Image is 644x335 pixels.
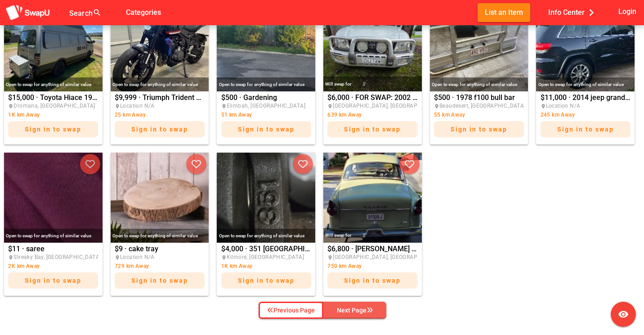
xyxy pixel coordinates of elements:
span: Sign in to swap [25,277,81,284]
img: jiyanafernandez%40gmail.com%2F06cdc153-3358-4be2-b30e-cc88d78da3cd%2F1746198149Screenshot%202025-... [4,153,103,243]
div: $6,000 · FOR SWAP: 2002 Toyota Landcruiser [PERSON_NAME] for boat of similar value [327,94,417,142]
div: Open to swap for anything of similar value [536,77,635,91]
span: [GEOGRAPHIC_DATA], [GEOGRAPHIC_DATA] [333,103,445,109]
div: $6,800 · [PERSON_NAME] Major Elite [327,245,417,293]
img: sunriseaviation.au%40gmail.com%2F529d9640-f51c-48ea-bcba-9b7b10d815a9%2F17458967322023-06-18%2012... [323,153,422,243]
div: $11,000 · 2014 jeep grand Cherokee [541,94,631,142]
span: List an Item [485,6,523,18]
span: Sign in to swap [238,126,295,133]
div: $500 · 1978 f100 bull bar [434,94,524,142]
div: Next Page [337,305,373,316]
a: Open to swap for anything of similar value$15,000 · Toyota Hiace 1998Dromana, [GEOGRAPHIC_DATA]1K... [2,1,105,145]
i: false [112,7,123,18]
img: chrisklemm4%40gmail.com%2F3a7fb377-3417-4ef5-8eee-9162d1cde739%2F17461810031746180957698851671832... [217,153,315,243]
span: Sign in to swap [238,277,295,284]
button: Login [617,3,639,20]
i: visibility [618,309,629,320]
div: Will swap for [325,231,352,240]
i: place [434,104,439,109]
span: Sign in to swap [344,126,401,133]
button: List an Item [478,3,530,22]
div: $500 · Gardening [221,94,311,142]
span: 55 km Away [434,112,465,118]
i: place [327,255,333,260]
i: place [115,255,120,260]
span: 1K km Away [8,112,40,118]
span: 639 km Away [327,112,362,118]
span: Sign in to swap [25,126,81,133]
i: place [115,104,120,109]
span: Sign in to swap [344,277,401,284]
span: 245 km Away [541,112,575,118]
span: Sign in to swap [557,126,614,133]
span: Elimbah, [GEOGRAPHIC_DATA] [227,103,305,109]
div: $9 · cake tray [115,245,205,293]
span: Beaudesert, [GEOGRAPHIC_DATA] [439,103,526,109]
i: place [221,255,227,260]
a: Open to swap for anything of similar value$4,000 · 351 [GEOGRAPHIC_DATA]Kilmore, [GEOGRAPHIC_DATA... [215,153,318,296]
div: Open to swap for anything of similar value [430,77,528,91]
span: Location N/A [546,103,581,109]
div: $15,000 · Toyota Hiace 1998 [8,94,98,142]
button: Next Page [323,302,386,319]
span: 1K km Away [221,263,253,269]
div: $9,999 · Triumph Trident 660cc [115,94,205,142]
div: Open to swap for anything of similar value [217,77,315,91]
button: Previous Page [259,302,323,319]
i: place [221,104,227,109]
a: Will swap for$6,000 · FOR SWAP: 2002 Toyota Landcruiser [PERSON_NAME] for boat of similar value[G... [321,1,424,145]
div: Previous Page [267,305,315,316]
span: Login [618,5,636,18]
i: chevron_right [585,6,598,19]
a: Open to swap for anything of similar value$9,999 · Triumph Trident 660ccLocation N/A25 km AwaySig... [108,1,211,145]
div: Will swap for [325,79,352,89]
button: Info Center [541,3,605,22]
span: 25 km Away [115,112,146,118]
div: Open to swap for anything of similar value [111,77,209,91]
span: Info Center [548,5,598,20]
span: 2K km Away [8,263,40,269]
img: nestamaker69%40gmail.com%2Fd8908ddb-4734-46ce-9fb4-6fa4534df26a%2F1746573179IMG_5174.jpeg [536,1,635,91]
button: Categories [119,3,168,22]
div: $4,000 · 351 [GEOGRAPHIC_DATA] [221,245,311,293]
div: Open to swap for anything of similar value [217,229,315,243]
a: Open to swap for anything of similar value$11 · sareeStreaky Bay, [GEOGRAPHIC_DATA]2K km AwaySign... [2,153,105,296]
a: Open to swap for anything of similar value$11,000 · 2014 jeep grand CherokeeLocation N/A245 km Aw... [534,1,637,145]
span: 729 km Away [115,263,149,269]
img: aSD8y5uGLpzPJLYTcYcjNu3laj1c05W5KWf0Ds+Za8uybjssssuu+yyyy677LKX2n+PWMSDJ9a87AAAAABJRU5ErkJggg== [5,5,50,21]
img: leesapotter10%40gmail.com%2F2affed62-1c44-4c83-90b4-58c689f32ddc%2F17473114051000033988.jpg [323,1,422,91]
span: Streaky Bay, [GEOGRAPHIC_DATA] [13,254,101,260]
i: place [541,104,546,109]
span: Location N/A [120,103,155,109]
span: 51 km Away [221,112,252,118]
a: Will swap for$6,800 · [PERSON_NAME] Major Elite[GEOGRAPHIC_DATA], [GEOGRAPHIC_DATA]750 km AwaySig... [321,153,424,296]
img: j.kdesigns%40hotmail.com%2F9ca8f94f-a69d-403f-943c-4c508c1ceeef%2F1746992835IMG_9373.jpeg [430,1,528,91]
i: place [8,104,13,109]
span: Location N/A [120,254,155,260]
span: Sign in to swap [451,126,507,133]
img: umlthamajivithe%40gmail.com%2Fcfc9d6a4-729c-4121-8e15-c867de4453de%2F1746197648images.jpeg [111,153,209,243]
img: jeanimee%40gmail.com%2F2672e615-769c-4b36-bcb8-921e5a6dc18e%2F1747464041image.jpg [217,1,315,91]
span: [GEOGRAPHIC_DATA], [GEOGRAPHIC_DATA] [333,254,445,260]
span: 750 km Away [327,263,362,269]
a: Open to swap for anything of similar value$500 · GardeningElimbah, [GEOGRAPHIC_DATA]51 km AwaySig... [215,1,318,145]
span: Kilmore, [GEOGRAPHIC_DATA] [227,254,304,260]
span: Sign in to swap [131,126,188,133]
a: Categories [119,8,168,16]
div: $11 · saree [8,245,98,293]
span: Sign in to swap [131,277,188,284]
img: matthewhargreavesthompson%40gmail.com%2F1cba8b10-1be0-4877-a244-d68b953356f1%2F1747537508IMG_6069... [4,1,103,91]
i: place [327,104,333,109]
div: Open to swap for anything of similar value [4,229,103,243]
div: Open to swap for anything of similar value [111,229,209,243]
a: Open to swap for anything of similar value$9 · cake trayLocation N/A729 km AwaySign in to swap [108,153,211,296]
i: place [8,255,13,260]
span: Dromana, [GEOGRAPHIC_DATA] [13,103,95,109]
span: Categories [126,5,161,20]
a: Open to swap for anything of similar value$500 · 1978 f100 bull barBeaudesert, [GEOGRAPHIC_DATA]5... [428,1,531,145]
img: arifbekalsheikh81%40gmail.com%2F6541a995-ec77-46ca-9961-71ec643bfdff%2F1747473123IMG_3740.jpeg [111,1,209,91]
div: Open to swap for anything of similar value [4,77,103,91]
